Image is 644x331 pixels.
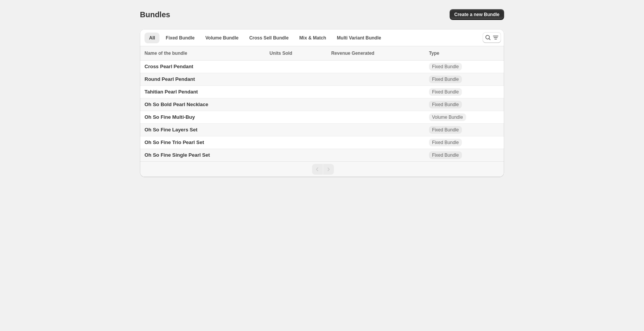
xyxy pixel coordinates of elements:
span: Oh So Fine Trio Pearl Set [145,139,204,145]
button: Units Sold [269,49,300,57]
span: Oh So Bold Pearl Necklace [145,102,208,107]
span: Units Sold [269,49,292,57]
span: Round Pearl Pendant [145,76,195,82]
span: Oh So Fine Single Pearl Set [145,152,210,158]
span: Fixed Bundle [432,64,459,70]
span: Cross Sell Bundle [249,35,289,41]
span: Oh So Fine Layers Set [145,127,197,133]
span: Fixed Bundle [432,89,459,95]
nav: Pagination [140,161,504,177]
span: Fixed Bundle [432,76,459,82]
span: Fixed Bundle [166,35,194,41]
span: Multi Variant Bundle [337,35,381,41]
span: Volume Bundle [205,35,238,41]
button: Revenue Generated [331,49,382,57]
span: Oh So Fine Multi-Buy [145,114,195,120]
button: Search and filter results [483,32,501,43]
div: Name of the bundle [145,49,265,57]
span: Revenue Generated [331,49,375,57]
div: Type [429,49,499,57]
span: All [149,35,155,41]
span: Create a new Bundle [454,11,499,18]
span: Fixed Bundle [432,102,459,108]
span: Tahitian Pearl Pendant [145,89,198,95]
span: Cross Pearl Pendant [145,64,193,69]
span: Volume Bundle [432,114,463,120]
span: Fixed Bundle [432,139,459,146]
button: Create a new Bundle [450,9,504,20]
h1: Bundles [140,10,170,19]
span: Fixed Bundle [432,127,459,133]
span: Mix & Match [299,35,326,41]
span: Fixed Bundle [432,152,459,158]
